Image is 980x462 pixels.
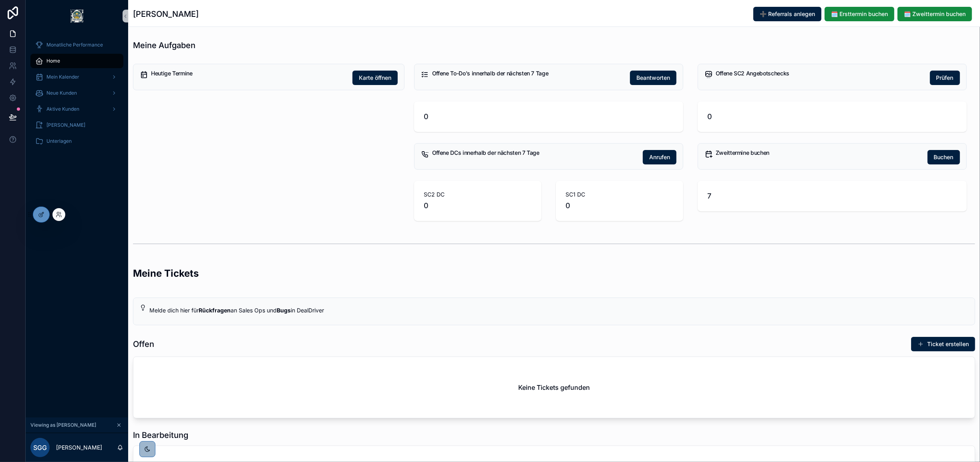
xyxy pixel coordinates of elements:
a: Home [30,54,123,68]
h1: In Bearbeitung [133,430,188,441]
span: 7 [707,190,957,202]
h5: Zweittermine buchen [716,150,921,156]
span: Neue Kunden [46,90,77,96]
h5: Offene SC2 Angebotschecks [716,71,924,76]
span: Buchen [934,153,954,161]
div: Melde dich hier für **Rückfragen** an Sales Ops und **Bugs** in DealDriver [149,306,968,315]
img: App logo [70,10,83,22]
span: 0 [424,111,674,122]
strong: Bugs [277,307,291,314]
span: Aktive Kunden [46,106,79,112]
span: SGG [33,443,47,452]
button: Beantworten [630,71,676,85]
span: Viewing as [PERSON_NAME] [30,422,96,428]
span: [PERSON_NAME] [46,122,85,128]
span: SC1 DC [565,190,674,199]
h5: Offene To-Do's innerhalb der nächsten 7 Tage [432,71,624,76]
a: Monatliche Performance [30,38,123,52]
button: Karte öffnen [352,71,398,85]
span: Prüfen [936,74,954,82]
span: 0 [707,111,957,122]
div: scrollable content [26,32,128,159]
a: Aktive Kunden [30,102,123,116]
button: 🗓️ Ersttermin buchen [825,7,894,21]
span: Monatliche Performance [46,42,103,48]
h1: [PERSON_NAME] [133,8,199,20]
span: Home [46,58,60,64]
span: Mein Kalender [46,74,79,80]
span: Beantworten [636,74,670,82]
h5: Heutige Termine [151,71,346,76]
span: Karte öffnen [359,74,391,82]
span: Anrufen [649,153,670,161]
button: Anrufen [643,150,676,164]
button: Buchen [928,150,960,164]
button: Prüfen [930,71,960,85]
p: [PERSON_NAME] [56,444,102,452]
a: Mein Kalender [30,70,123,84]
span: 🗓️ Zweittermin buchen [904,10,966,18]
span: 0 [424,200,532,211]
span: 🗓️ Ersttermin buchen [831,10,888,18]
p: Melde dich hier für an Sales Ops und in DealDriver [149,306,968,315]
strong: Rückfragen [199,307,231,314]
h2: Keine Tickets gefunden [518,383,590,392]
h5: Offene DCs innerhalb der nächsten 7 Tage [432,150,636,156]
h2: Meine Tickets [133,267,199,280]
span: 0 [565,200,674,211]
a: [PERSON_NAME] [30,118,123,132]
span: ➕ Referrals anlegen [760,10,815,18]
h1: Meine Aufgaben [133,40,195,51]
span: SC2 DC [424,190,532,199]
a: Unterlagen [30,134,123,148]
a: Neue Kunden [30,86,123,100]
button: 🗓️ Zweittermin buchen [897,7,972,21]
button: Ticket erstellen [911,337,975,351]
span: Unterlagen [46,138,72,144]
button: ➕ Referrals anlegen [753,7,821,21]
h1: Offen [133,338,154,350]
